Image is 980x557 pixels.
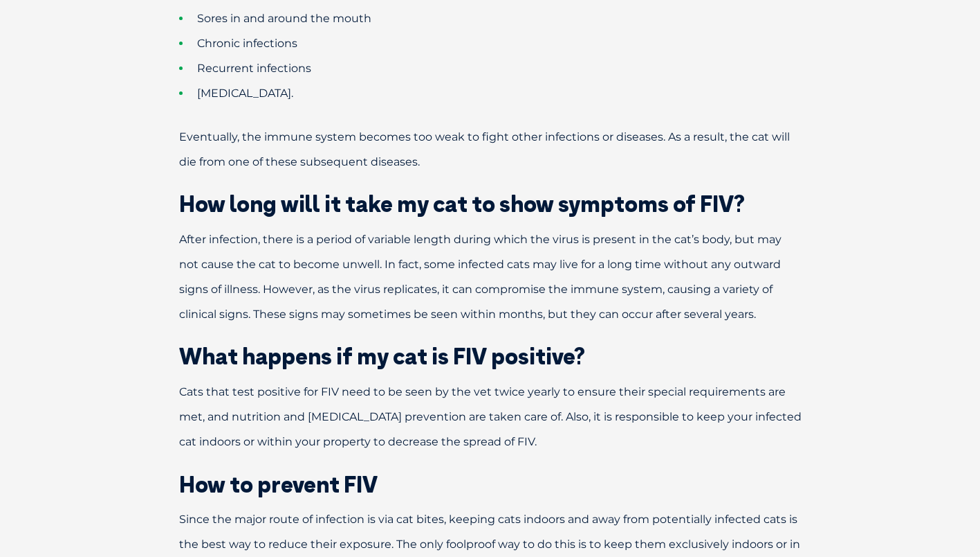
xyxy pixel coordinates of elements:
span: Sores in and around the mouth [197,12,371,25]
span: Cats that test positive for FIV need to be seen by the vet twice yearly to ensure their special r... [179,385,802,448]
span: [MEDICAL_DATA]. [197,87,293,100]
span: How long will it take my cat to show symptoms of FIV? [179,190,745,218]
span: Recurrent infections [197,62,311,75]
span: Chronic infections [197,37,297,50]
span: How to prevent FIV [179,470,378,498]
span: What happens if my cat is FIV positive? [179,342,585,370]
span: Eventually, the immune system becomes too weak to fight other infections or diseases. As a result... [179,130,790,168]
span: After infection, there is a period of variable length during which the virus is present in the ca... [179,233,782,321]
